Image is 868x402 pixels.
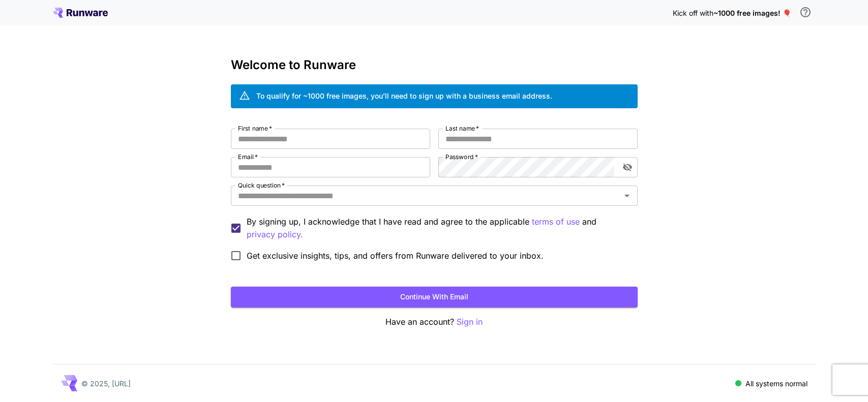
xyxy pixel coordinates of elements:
p: Have an account? [231,316,638,328]
button: Continue with email [231,287,638,307]
p: By signing up, I acknowledge that I have read and agree to the applicable and [247,215,630,241]
p: All systems normal [745,378,807,389]
div: To qualify for ~1000 free images, you’ll need to sign up with a business email address. [256,90,552,101]
button: Sign in [457,316,483,328]
button: toggle password visibility [618,158,637,176]
label: First name [238,124,272,133]
span: Kick off with [673,9,713,17]
button: In order to qualify for free credit, you need to sign up with a business email address and click ... [795,2,816,22]
span: Get exclusive insights, tips, and offers from Runware delivered to your inbox. [247,250,544,262]
label: Email [238,152,258,161]
label: Quick question [238,181,285,190]
p: terms of use [532,215,580,228]
h3: Welcome to Runware [231,58,638,72]
p: © 2025, [URL] [81,378,131,389]
span: ~1000 free images! 🎈 [713,9,791,17]
label: Last name [445,124,479,133]
button: By signing up, I acknowledge that I have read and agree to the applicable terms of use and [247,228,303,241]
button: By signing up, I acknowledge that I have read and agree to the applicable and privacy policy. [532,215,580,228]
button: Open [620,189,634,203]
p: privacy policy. [247,228,303,241]
label: Password [445,152,478,161]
